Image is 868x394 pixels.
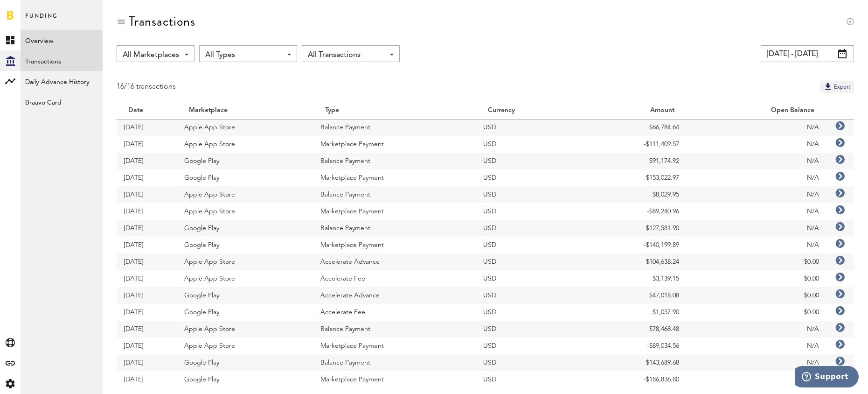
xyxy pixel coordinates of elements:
[313,119,476,136] td: Balance Payment
[686,186,826,203] td: N/A
[476,253,582,270] td: USD
[582,136,686,153] td: -$111,409.57
[582,338,686,354] td: -$89,034.56
[820,81,854,93] button: Export
[117,203,177,220] td: [DATE]
[582,119,686,136] td: $66,784.64
[117,153,177,169] td: [DATE]
[205,47,282,63] span: All Types
[117,169,177,186] td: [DATE]
[582,354,686,371] td: $143,689.68
[582,203,686,220] td: -$89,240.96
[117,338,177,354] td: [DATE]
[117,237,177,253] td: [DATE]
[313,304,476,321] td: Accelerate Fee
[582,253,686,270] td: $104,638.24
[582,270,686,287] td: $3,139.15
[476,371,582,388] td: USD
[686,304,826,321] td: $0.00
[476,338,582,354] td: USD
[313,371,476,388] td: Marketplace Payment
[117,220,177,237] td: [DATE]
[177,304,313,321] td: Google Play
[177,186,313,203] td: Apple App Store
[313,153,476,169] td: Balance Payment
[313,321,476,338] td: Balance Payment
[686,354,826,371] td: N/A
[117,354,177,371] td: [DATE]
[476,203,582,220] td: USD
[117,270,177,287] td: [DATE]
[476,304,582,321] td: USD
[686,371,826,388] td: N/A
[582,321,686,338] td: $78,468.48
[313,220,476,237] td: Balance Payment
[117,119,177,136] td: [DATE]
[25,10,58,30] span: Funding
[117,253,177,270] td: [DATE]
[582,102,686,119] th: Amount
[117,287,177,304] td: [DATE]
[129,14,195,29] div: Transactions
[177,371,313,388] td: Google Play
[177,220,313,237] td: Google Play
[686,253,826,270] td: $0.00
[582,287,686,304] td: $47,018.08
[582,237,686,253] td: -$140,199.89
[582,371,686,388] td: -$186,836.80
[476,186,582,203] td: USD
[476,136,582,153] td: USD
[177,203,313,220] td: Apple App Store
[686,203,826,220] td: N/A
[177,253,313,270] td: Apple App Store
[686,220,826,237] td: N/A
[177,237,313,253] td: Google Play
[686,136,826,153] td: N/A
[476,169,582,186] td: USD
[313,203,476,220] td: Marketplace Payment
[313,237,476,253] td: Marketplace Payment
[308,47,384,63] span: All Transactions
[21,50,103,71] a: Transactions
[686,338,826,354] td: N/A
[686,270,826,287] td: $0.00
[177,287,313,304] td: Google Play
[117,371,177,388] td: [DATE]
[582,169,686,186] td: -$153,022.97
[123,47,179,63] span: All Marketplaces
[582,304,686,321] td: $1,057.90
[313,287,476,304] td: Accelerate Advance
[476,119,582,136] td: USD
[313,338,476,354] td: Marketplace Payment
[476,220,582,237] td: USD
[117,102,177,119] th: Date
[313,136,476,153] td: Marketplace Payment
[21,30,103,50] a: Overview
[313,354,476,371] td: Balance Payment
[686,153,826,169] td: N/A
[686,287,826,304] td: $0.00
[117,186,177,203] td: [DATE]
[177,354,313,371] td: Google Play
[177,153,313,169] td: Google Play
[313,186,476,203] td: Balance Payment
[117,321,177,338] td: [DATE]
[177,338,313,354] td: Apple App Store
[686,237,826,253] td: N/A
[476,287,582,304] td: USD
[117,81,176,93] div: 16/16 transactions
[177,321,313,338] td: Apple App Store
[21,91,103,112] a: Braavo Card
[313,253,476,270] td: Accelerate Advance
[686,119,826,136] td: N/A
[823,82,833,91] img: Export
[686,169,826,186] td: N/A
[582,153,686,169] td: $91,174.92
[177,136,313,153] td: Apple App Store
[795,366,859,389] iframe: Opens a widget where you can find more information
[117,136,177,153] td: [DATE]
[686,321,826,338] td: N/A
[177,102,313,119] th: Marketplace
[476,237,582,253] td: USD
